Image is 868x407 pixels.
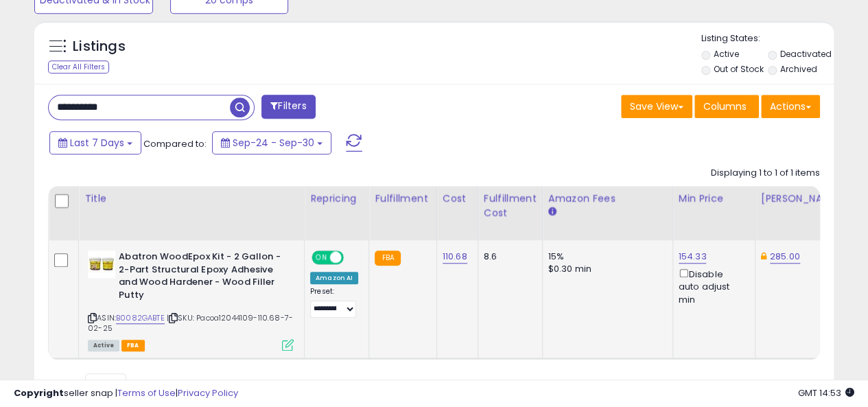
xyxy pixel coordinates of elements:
[212,131,331,154] button: Sep-24 - Sep-30
[261,95,315,119] button: Filters
[313,252,330,264] span: ON
[310,191,363,206] div: Repricing
[679,266,744,306] div: Disable auto adjust min
[548,206,556,218] small: Amazon Fees.
[694,95,759,118] button: Columns
[798,386,854,399] span: 2025-10-8 14:53 GMT
[375,191,430,206] div: Fulfillment
[484,251,532,263] div: 8.6
[88,340,119,351] span: All listings currently available for purchase on Amazon
[679,250,707,264] a: 154.33
[703,100,747,113] span: Columns
[443,191,472,206] div: Cost
[73,37,126,56] h5: Listings
[88,312,293,333] span: | SKU: Pacoa12044109-110.68-7-02-25
[233,136,314,150] span: Sep-24 - Sep-30
[780,63,817,75] label: Archived
[713,48,738,60] label: Active
[713,63,763,75] label: Out of Stock
[761,191,843,206] div: [PERSON_NAME]
[310,272,358,284] div: Amazon AI
[548,191,667,206] div: Amazon Fees
[701,32,834,45] p: Listing States:
[88,251,115,278] img: 41y7Hl6Ds1L._SL40_.jpg
[443,250,467,264] a: 110.68
[621,95,692,118] button: Save View
[761,95,820,118] button: Actions
[121,340,145,351] span: FBA
[484,191,537,220] div: Fulfillment Cost
[119,251,285,305] b: Abatron WoodEpox Kit - 2 Gallon - 2-Part Structural Epoxy Adhesive and Wood Hardener - Wood Fille...
[780,48,832,60] label: Deactivated
[116,312,165,324] a: B0082GABTE
[14,386,64,399] strong: Copyright
[49,131,141,154] button: Last 7 Days
[48,60,109,73] div: Clear All Filters
[711,167,820,180] div: Displaying 1 to 1 of 1 items
[342,252,364,264] span: OFF
[14,387,238,400] div: seller snap | |
[58,378,157,391] span: Show: entries
[548,263,662,275] div: $0.30 min
[117,386,176,399] a: Terms of Use
[178,386,238,399] a: Privacy Policy
[548,251,662,263] div: 15%
[679,191,749,206] div: Min Price
[143,137,207,150] span: Compared to:
[88,251,294,349] div: ASIN:
[770,250,800,264] a: 285.00
[84,191,298,206] div: Title
[310,287,358,318] div: Preset:
[375,251,400,266] small: FBA
[70,136,124,150] span: Last 7 Days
